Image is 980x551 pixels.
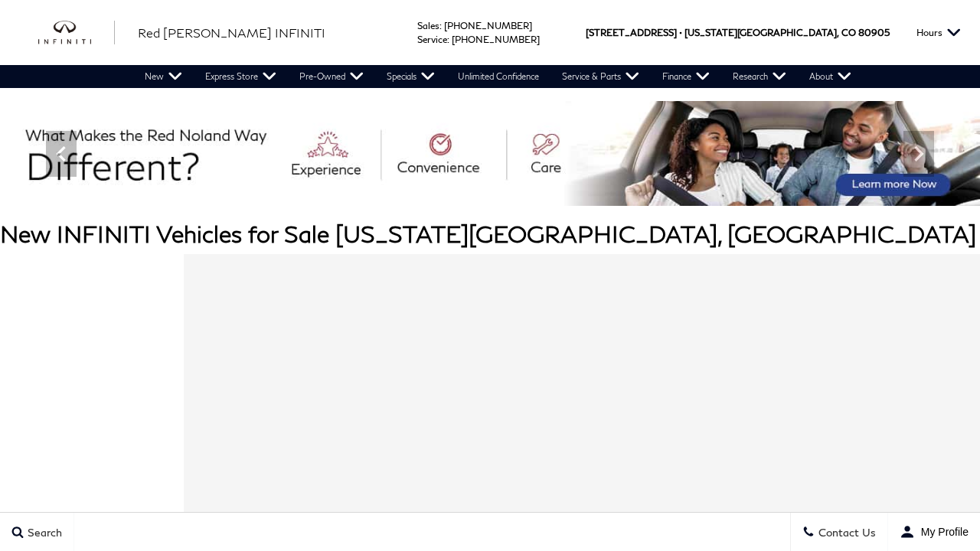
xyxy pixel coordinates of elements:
a: [STREET_ADDRESS] • [US_STATE][GEOGRAPHIC_DATA], CO 80905 [586,27,890,38]
span: Service [417,34,447,45]
span: Sales [417,20,439,31]
a: Pre-Owned [288,65,375,88]
span: : [439,20,442,31]
a: Service & Parts [550,65,651,88]
span: Red [PERSON_NAME] INFINITI [138,25,325,40]
a: New [133,65,194,88]
a: [PHONE_NUMBER] [452,34,540,45]
nav: Main Navigation [133,65,863,88]
a: Express Store [194,65,288,88]
a: Specials [375,65,446,88]
a: Red [PERSON_NAME] INFINITI [138,24,325,42]
span: Search [24,526,62,539]
span: Contact Us [815,526,876,539]
span: : [447,34,449,45]
a: [PHONE_NUMBER] [444,20,532,31]
a: Research [721,65,798,88]
a: About [798,65,863,88]
img: INFINITI [38,21,115,45]
a: Unlimited Confidence [446,65,550,88]
a: Finance [651,65,721,88]
a: infiniti [38,21,115,45]
span: My Profile [915,526,969,538]
button: user-profile-menu [888,513,980,551]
